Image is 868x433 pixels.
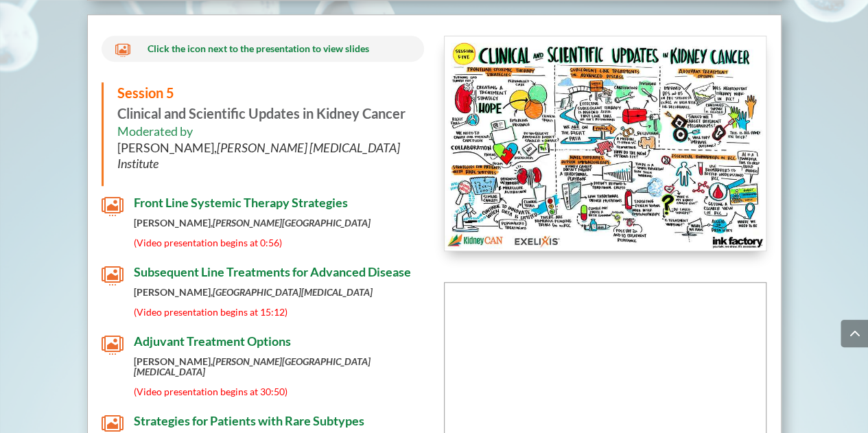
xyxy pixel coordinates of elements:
[117,140,400,171] span: [PERSON_NAME],
[134,333,291,349] span: Adjuvant Treatment Options
[134,386,288,397] span: (Video presentation begins at 30:50)
[117,84,174,101] span: Session 5
[117,84,406,121] strong: Clinical and Scientific Updates in Kidney Cancer
[213,286,373,298] em: [GEOGRAPHIC_DATA][MEDICAL_DATA]
[134,306,288,318] span: (Video presentation begins at 15:12)
[102,334,124,356] span: 
[134,237,282,248] span: (Video presentation begins at 0:56)
[134,355,371,377] strong: [PERSON_NAME],
[134,413,364,428] span: Strategies for Patients with Rare Subtypes
[117,140,400,171] em: [PERSON_NAME] [MEDICAL_DATA] Institute
[445,36,766,250] img: KidneyCAN_Ink Factory_Board Session 5
[148,43,369,54] span: Click the icon next to the presentation to view slides
[134,195,348,210] span: Front Line Systemic Therapy Strategies
[102,196,124,218] span: 
[115,43,130,58] span: 
[134,217,371,229] strong: [PERSON_NAME],
[134,286,373,298] strong: [PERSON_NAME],
[134,355,371,377] em: [PERSON_NAME][GEOGRAPHIC_DATA][MEDICAL_DATA]
[213,217,371,229] em: [PERSON_NAME][GEOGRAPHIC_DATA]
[117,124,410,178] h6: Moderated by
[134,264,411,279] span: Subsequent Line Treatments for Advanced Disease
[102,265,124,287] span: 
